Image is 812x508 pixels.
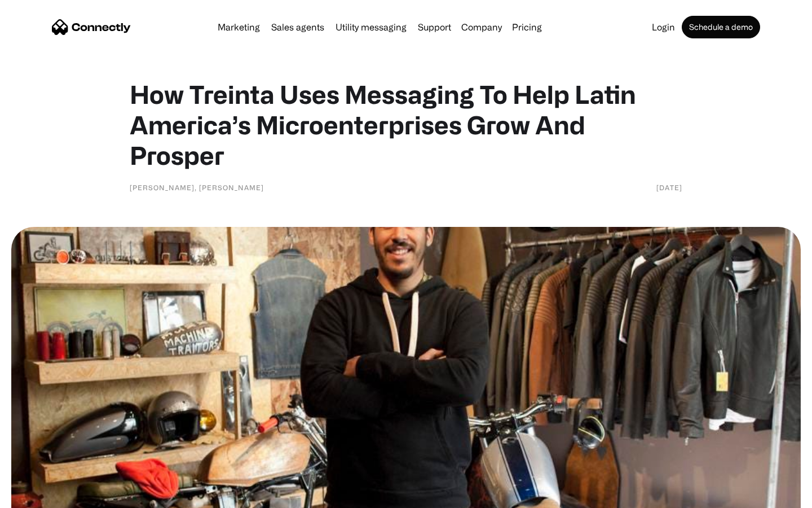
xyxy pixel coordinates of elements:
div: [DATE] [656,182,682,193]
ul: Language list [23,488,68,504]
div: Company [461,19,502,35]
a: Login [647,23,679,32]
a: Marketing [213,23,264,32]
aside: Language selected: English [11,488,68,504]
a: Schedule a demo [682,16,760,38]
a: Support [413,23,456,32]
a: Sales agents [267,23,329,32]
div: [PERSON_NAME], [PERSON_NAME] [130,182,264,193]
a: Utility messaging [331,23,411,32]
a: Pricing [507,23,546,32]
h1: How Treinta Uses Messaging To Help Latin America’s Microenterprises Grow And Prosper [130,79,682,170]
